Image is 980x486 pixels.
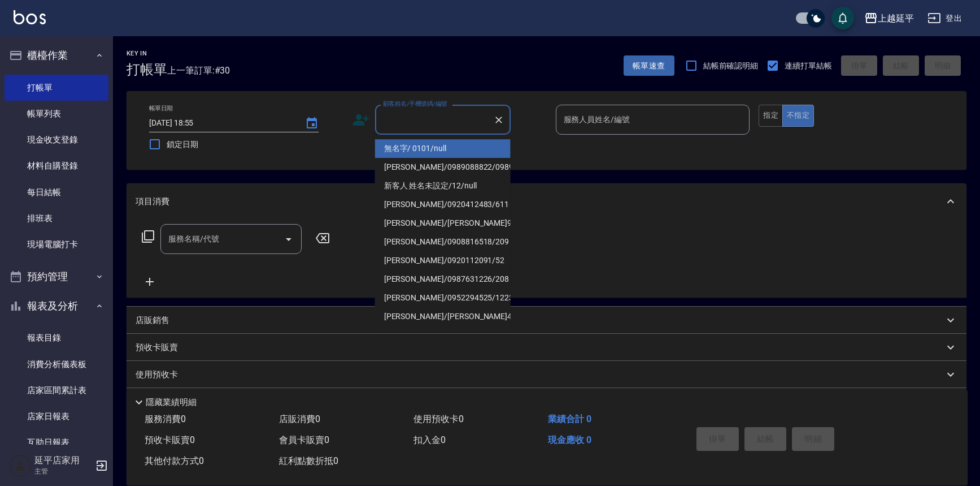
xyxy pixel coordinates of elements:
span: 服務消費 0 [145,414,186,424]
button: 帳單速查 [624,55,674,76]
a: 報表目錄 [5,325,108,351]
li: [PERSON_NAME]/0952294525/1223 [375,289,511,307]
li: [PERSON_NAME]/0989088822/0989088822 [375,158,511,177]
span: 連續打單結帳 [785,60,832,72]
a: 每日結帳 [5,179,108,205]
h2: Key In [127,50,167,57]
span: 現金應收 0 [548,435,591,445]
button: Clear [491,112,507,128]
a: 排班表 [5,205,108,231]
div: 預收卡販賣 [127,334,966,361]
li: [PERSON_NAME]/0934191907/0934191907 [375,326,511,345]
button: 櫃檯作業 [5,41,108,70]
span: 使用預收卡 0 [413,414,464,424]
p: 項目消費 [136,196,169,208]
span: 業績合計 0 [548,414,591,424]
li: [PERSON_NAME]/0987631226/208 [375,270,511,289]
div: 上越延平 [878,11,914,25]
button: save [831,7,854,29]
a: 材料自購登錄 [5,153,108,179]
p: 預收卡販賣 [136,342,178,354]
button: 報表及分析 [5,291,108,321]
li: [PERSON_NAME]/0920112091/52 [375,251,511,270]
label: 顧客姓名/手機號碼/編號 [383,100,447,108]
div: 項目消費 [127,183,966,220]
img: Logo [14,10,46,24]
span: 預收卡販賣 0 [145,435,195,445]
span: 會員卡販賣 0 [279,435,329,445]
p: 使用預收卡 [136,369,178,381]
a: 打帳單 [5,75,108,101]
span: 店販消費 0 [279,414,320,424]
div: 使用預收卡 [127,361,966,388]
li: [PERSON_NAME]/[PERSON_NAME]9/9 [375,214,511,233]
a: 現金收支登錄 [5,127,108,153]
a: 帳單列表 [5,101,108,127]
button: 指定 [759,105,783,127]
img: Person [9,454,32,477]
span: 上一筆訂單:#30 [167,63,230,78]
li: [PERSON_NAME]/0920412483/611 [375,195,511,214]
button: 登出 [923,8,966,29]
p: 主管 [34,466,92,476]
li: 新客人 姓名未設定/12/null [375,177,511,195]
p: 店販銷售 [136,315,169,326]
h5: 延平店家用 [34,455,92,466]
div: 其他付款方式 [127,388,966,415]
button: 上越延平 [860,7,918,30]
li: 無名字/ 0101/null [375,139,511,158]
label: 帳單日期 [149,104,173,113]
a: 互助日報表 [5,429,108,455]
li: [PERSON_NAME]/[PERSON_NAME]4805/4805 [375,307,511,326]
a: 消費分析儀表板 [5,351,108,377]
button: Open [280,230,298,248]
span: 紅利點數折抵 0 [279,455,338,466]
a: 店家區間累計表 [5,377,108,403]
h3: 打帳單 [127,62,167,78]
span: 結帳前確認明細 [703,60,759,72]
span: 其他付款方式 0 [145,455,204,466]
a: 現場電腦打卡 [5,231,108,257]
button: 不指定 [782,105,814,127]
button: 預約管理 [5,262,108,291]
button: Choose date, selected date is 2025-09-12 [298,110,325,137]
input: YYYY/MM/DD hh:mm [149,114,294,132]
a: 店家日報表 [5,403,108,429]
span: 鎖定日期 [167,139,198,150]
li: [PERSON_NAME]/0908816518/209 [375,233,511,251]
div: 店販銷售 [127,307,966,334]
span: 扣入金 0 [413,435,446,445]
p: 隱藏業績明細 [146,397,197,408]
